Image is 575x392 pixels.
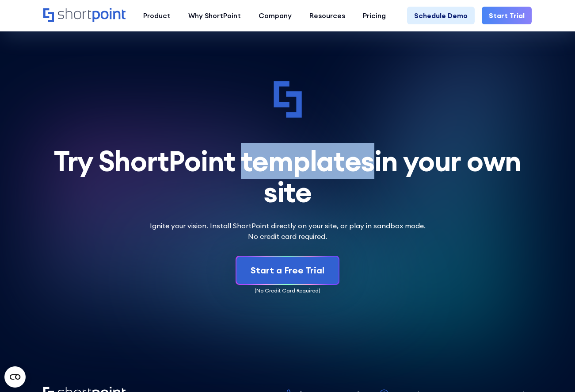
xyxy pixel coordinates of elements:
div: Why ShortPoint [188,10,241,21]
div: Pricing [363,10,386,21]
a: Resources [301,7,354,24]
button: Open CMP widget [4,366,26,388]
div: Start a Free Trial [251,264,324,277]
a: Schedule Demo [407,7,475,24]
a: Product [134,7,179,24]
a: Why ShortPoint [179,7,250,24]
h2: Try ShortPoint templates in your own site [43,146,532,208]
p: (No Credit Card Required) [43,287,532,295]
a: Company [250,7,301,24]
iframe: Chat Widget [531,350,575,392]
a: Start a Free Trial [236,257,339,284]
div: Resources [309,10,345,21]
a: Start Trial [482,7,532,24]
p: Ignite your vision. Install ShortPoint directly on your site, or play in sandbox mode. No credit ... [150,220,426,242]
a: Home [43,8,126,23]
a: Pricing [354,7,395,24]
div: Company [259,10,292,21]
div: Product [143,10,171,21]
